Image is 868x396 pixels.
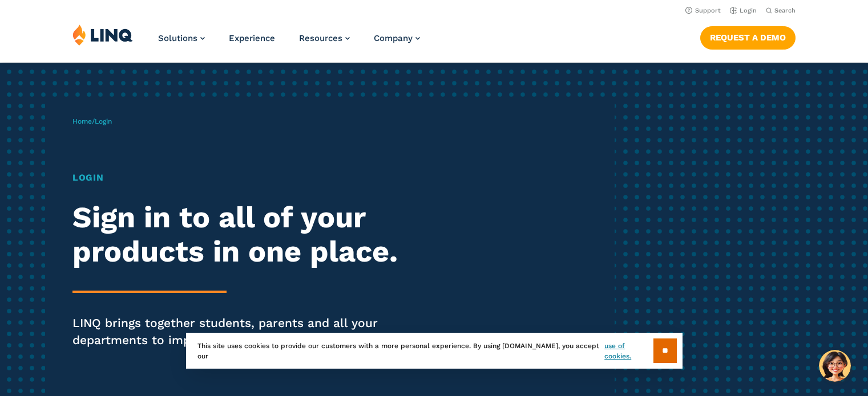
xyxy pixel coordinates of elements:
[95,117,112,125] span: Login
[700,26,796,49] a: Request a Demo
[158,33,197,43] span: Solutions
[766,6,796,15] button: Open Search Bar
[72,315,407,349] p: LINQ brings together students, parents and all your departments to improve efficiency and transpa...
[774,7,796,14] span: Search
[72,117,112,125] span: /
[374,33,420,43] a: Company
[604,341,653,361] a: use of cookies.
[72,117,92,125] a: Home
[700,24,796,49] nav: Button Navigation
[158,24,420,62] nav: Primary Navigation
[730,7,757,14] a: Login
[299,33,350,43] a: Resources
[819,350,851,382] button: Hello, have a question? Let’s chat.
[186,333,683,369] div: This site uses cookies to provide our customers with a more personal experience. By using [DOMAIN...
[72,24,133,46] img: LINQ | K‑12 Software
[685,7,721,14] a: Support
[72,201,407,269] h2: Sign in to all of your products in one place.
[374,33,413,43] span: Company
[72,171,407,185] h1: Login
[158,33,205,43] a: Solutions
[299,33,342,43] span: Resources
[229,33,275,43] a: Experience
